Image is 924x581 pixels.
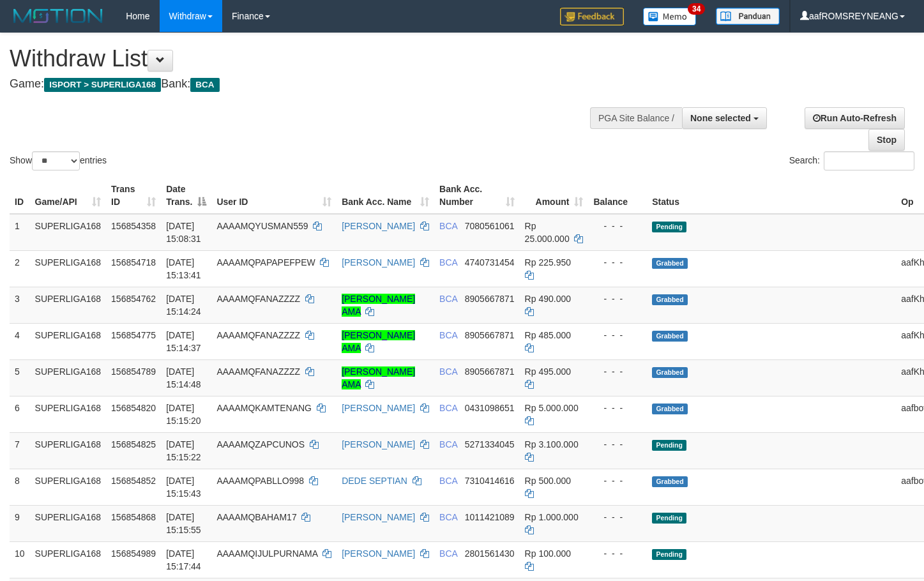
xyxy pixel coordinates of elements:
[30,541,107,578] td: SUPERLIGA168
[10,78,603,91] h4: Game: Bank:
[10,505,30,541] td: 9
[166,221,201,244] span: [DATE] 15:08:31
[10,541,30,578] td: 10
[652,222,686,232] span: Pending
[342,330,415,353] a: [PERSON_NAME] AMA
[525,294,571,304] span: Rp 490.000
[439,548,457,559] span: BCA
[868,129,905,151] a: Stop
[465,366,515,377] span: Copy 8905667871 to clipboard
[525,330,571,340] span: Rp 485.000
[10,432,30,469] td: 7
[647,177,896,214] th: Status
[525,548,571,559] span: Rp 100.000
[166,476,201,499] span: [DATE] 15:15:43
[216,221,308,231] span: AAAAMQYUSMAN559
[688,3,705,15] span: 34
[439,330,457,340] span: BCA
[465,330,515,340] span: Copy 8905667871 to clipboard
[30,323,107,359] td: SUPERLIGA168
[465,294,515,304] span: Copy 8905667871 to clipboard
[111,330,156,340] span: 156854775
[525,476,571,486] span: Rp 500.000
[525,439,579,449] span: Rp 3.100.000
[643,8,697,26] img: Button%20Memo.svg
[652,294,688,305] span: Grabbed
[652,367,688,378] span: Grabbed
[166,548,201,571] span: [DATE] 15:17:44
[30,469,107,505] td: SUPERLIGA168
[342,476,407,486] a: DEDE SEPTIAN
[439,403,457,413] span: BCA
[30,359,107,396] td: SUPERLIGA168
[111,476,156,486] span: 156854852
[342,366,415,389] a: [PERSON_NAME] AMA
[166,439,201,462] span: [DATE] 15:15:22
[593,402,642,414] div: - - -
[652,258,688,269] span: Grabbed
[10,287,30,323] td: 3
[216,476,304,486] span: AAAAMQPABLLO998
[190,78,219,92] span: BCA
[111,403,156,413] span: 156854820
[216,366,300,377] span: AAAAMQFANAZZZZ
[789,151,914,170] label: Search:
[465,548,515,559] span: Copy 2801561430 to clipboard
[652,404,688,414] span: Grabbed
[520,177,589,214] th: Amount: activate to sort column ascending
[439,221,457,231] span: BCA
[465,403,515,413] span: Copy 0431098651 to clipboard
[652,549,686,560] span: Pending
[216,294,300,304] span: AAAAMQFANAZZZZ
[652,476,688,487] span: Grabbed
[10,396,30,432] td: 6
[216,330,300,340] span: AAAAMQFANAZZZZ
[10,6,107,26] img: MOTION_logo.png
[439,439,457,449] span: BCA
[690,113,751,123] span: None selected
[342,257,415,268] a: [PERSON_NAME]
[10,214,30,251] td: 1
[166,403,201,426] span: [DATE] 15:15:20
[216,257,315,268] span: AAAAMQPAPAPEFPEW
[439,512,457,522] span: BCA
[161,177,211,214] th: Date Trans.: activate to sort column descending
[439,366,457,377] span: BCA
[525,512,579,522] span: Rp 1.000.000
[10,359,30,396] td: 5
[10,177,30,214] th: ID
[824,151,914,170] input: Search:
[30,287,107,323] td: SUPERLIGA168
[560,8,624,26] img: Feedback.jpg
[590,107,682,129] div: PGA Site Balance /
[10,250,30,287] td: 2
[10,323,30,359] td: 4
[10,46,603,72] h1: Withdraw List
[216,548,317,559] span: AAAAMQIJULPURNAMA
[593,547,642,560] div: - - -
[593,511,642,524] div: - - -
[593,256,642,269] div: - - -
[716,8,780,25] img: panduan.png
[525,221,570,244] span: Rp 25.000.000
[30,432,107,469] td: SUPERLIGA168
[30,177,107,214] th: Game/API: activate to sort column ascending
[593,474,642,487] div: - - -
[44,78,161,92] span: ISPORT > SUPERLIGA168
[525,366,571,377] span: Rp 495.000
[111,548,156,559] span: 156854989
[111,512,156,522] span: 156854868
[337,177,434,214] th: Bank Acc. Name: activate to sort column ascending
[525,403,579,413] span: Rp 5.000.000
[216,403,312,413] span: AAAAMQKAMTENANG
[342,403,415,413] a: [PERSON_NAME]
[32,151,80,170] select: Showentries
[342,294,415,317] a: [PERSON_NAME] AMA
[593,292,642,305] div: - - -
[10,151,107,170] label: Show entries
[10,469,30,505] td: 8
[30,214,107,251] td: SUPERLIGA168
[593,329,642,342] div: - - -
[30,250,107,287] td: SUPERLIGA168
[342,512,415,522] a: [PERSON_NAME]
